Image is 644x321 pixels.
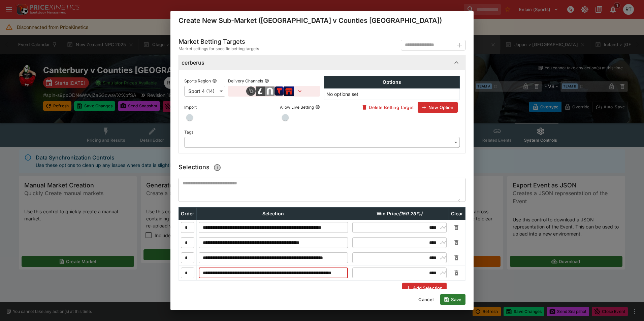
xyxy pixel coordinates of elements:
[280,104,314,110] p: Allow Live Betting
[284,86,294,96] img: brand
[324,76,460,88] th: Options
[184,104,197,110] p: Import
[184,78,211,84] p: Sports Region
[198,105,203,109] button: Import
[184,86,225,97] div: Sport 4 (14)
[228,78,263,84] p: Delivery Channels
[449,208,465,220] th: Clear
[184,129,193,135] p: Tags
[399,211,422,216] em: ( 159.29 %)
[275,86,284,96] img: brand
[350,208,449,220] th: Win Price
[418,102,458,113] button: New Option
[212,78,217,83] button: Sports Region
[211,162,223,174] button: Paste/Type a csv of selections prices here. When typing, a selection will be created as you creat...
[256,86,265,96] img: brand
[197,208,350,220] th: Selection
[179,162,223,174] h5: Selections
[179,38,259,45] h5: Market Betting Targets
[182,59,204,66] h6: cerberus
[170,11,474,30] div: Create New Sub-Market ([GEOGRAPHIC_DATA] v Counties [GEOGRAPHIC_DATA])
[324,88,460,100] td: No options set
[265,86,275,96] img: brand
[246,86,256,96] img: brand
[440,294,465,305] button: Save
[414,294,438,305] button: Cancel
[315,105,320,109] button: Allow Live Betting
[358,102,417,113] button: Delete Betting Target
[264,78,269,83] button: Delivery Channels
[179,208,197,220] th: Order
[402,283,447,293] button: Add Selection
[179,45,259,52] span: Market settings for specific betting targets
